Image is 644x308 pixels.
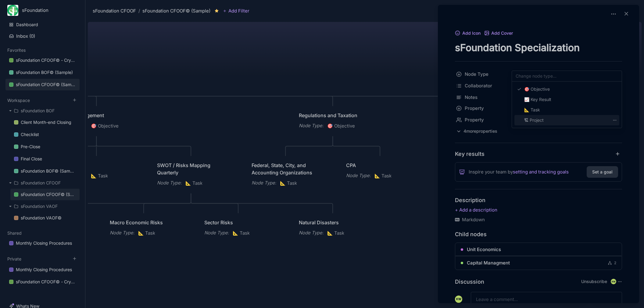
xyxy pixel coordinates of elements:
[524,106,540,114] span: Task
[524,117,530,123] i: 🏗
[524,117,544,124] span: Project
[524,96,551,103] span: Key Result
[512,71,622,81] input: Change node type...
[524,86,550,93] span: Objective
[524,86,531,92] i: 🎯
[524,107,531,112] i: 📐
[524,97,531,102] i: 📈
